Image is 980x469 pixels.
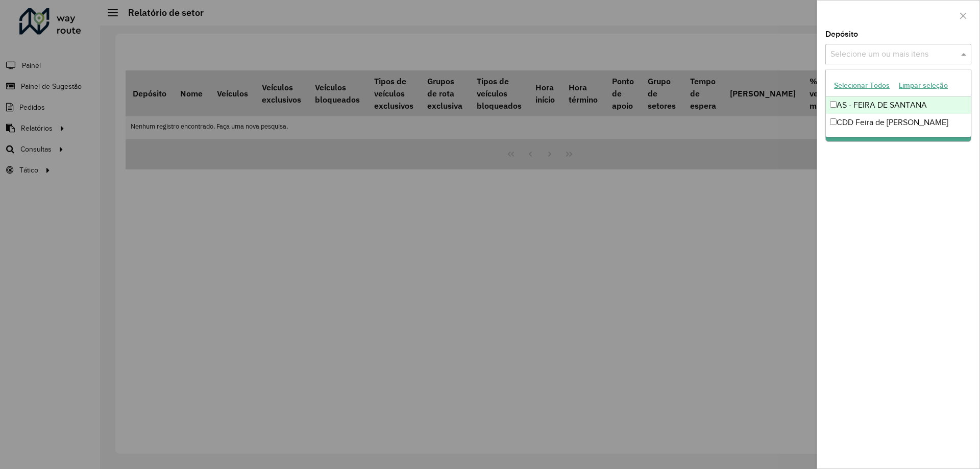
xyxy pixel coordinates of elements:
div: AS - FEIRA DE SANTANA [826,96,971,114]
button: Selecionar Todos [829,78,894,93]
ng-dropdown-panel: Options list [825,69,971,137]
label: Depósito [825,28,858,40]
button: Limpar seleção [894,78,952,93]
div: CDD Feira de [PERSON_NAME] [826,114,971,131]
